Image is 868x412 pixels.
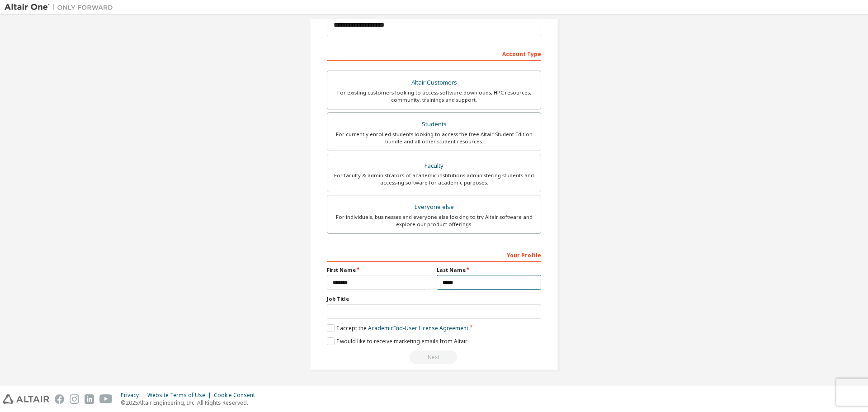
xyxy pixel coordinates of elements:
[368,324,468,332] a: Academic End-User License Agreement
[121,392,147,399] div: Privacy
[327,324,468,332] label: I accept the
[121,399,260,407] p: © 2025 Altair Engineering, Inc. All Rights Reserved.
[327,350,541,364] div: Read and acccept EULA to continue
[147,392,214,399] div: Website Terms of Use
[333,172,535,186] div: For faculty & administrators of academic institutions administering students and accessing softwa...
[85,394,94,404] img: linkedin.svg
[327,266,431,274] label: First Name
[327,337,467,345] label: I would like to receive marketing emails from Altair
[333,131,535,145] div: For currently enrolled students looking to access the free Altair Student Edition bundle and all ...
[333,118,535,131] div: Students
[333,76,535,89] div: Altair Customers
[327,46,541,61] div: Account Type
[3,394,49,404] img: altair_logo.svg
[55,394,64,404] img: facebook.svg
[327,247,541,262] div: Your Profile
[5,3,118,12] img: Altair One
[70,394,79,404] img: instagram.svg
[333,201,535,213] div: Everyone else
[333,89,535,104] div: For existing customers looking to access software downloads, HPC resources, community, trainings ...
[327,295,541,303] label: Job Title
[214,392,260,399] div: Cookie Consent
[437,266,541,274] label: Last Name
[99,394,113,404] img: youtube.svg
[333,160,535,172] div: Faculty
[333,213,535,228] div: For individuals, businesses and everyone else looking to try Altair software and explore our prod...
